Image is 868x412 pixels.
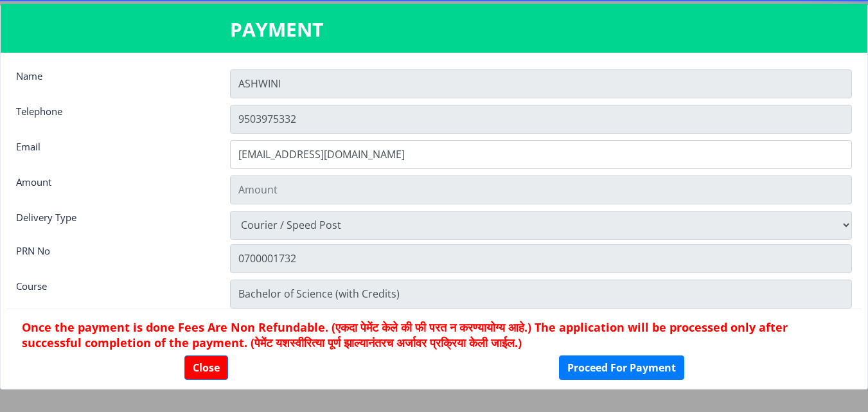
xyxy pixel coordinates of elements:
[22,319,846,350] h6: Once the payment is done Fees Are Non Refundable. (एकदा पेमेंट केले की फी परत न करण्यायोग्य आहे.)...
[6,69,220,95] div: Name
[230,280,852,309] input: Zipcode
[6,140,220,166] div: Email
[230,69,852,98] input: Name
[6,211,220,237] div: Delivery Type
[230,140,852,169] input: Email
[230,17,639,42] h3: PAYMENT
[184,355,228,380] button: Close
[6,244,220,270] div: PRN No
[6,105,220,130] div: Telephone
[559,355,684,380] button: Proceed For Payment
[230,105,852,134] input: Telephone
[230,244,852,273] input: Zipcode
[6,175,220,201] div: Amount
[6,280,220,305] div: Course
[230,175,852,204] input: Amount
